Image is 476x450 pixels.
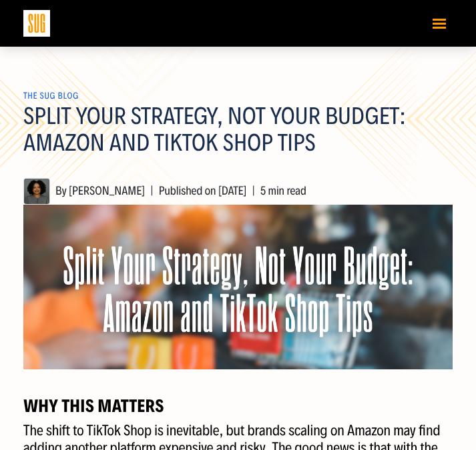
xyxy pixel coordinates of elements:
[23,183,306,198] span: By [PERSON_NAME] Published on [DATE] 5 min read
[23,395,164,417] strong: Why This Matters
[145,183,158,198] span: |
[426,11,453,35] button: Toggle navigation
[23,10,50,37] img: Sug
[23,103,453,173] h1: Split Your Strategy, Not Your Budget: Amazon and TikTok Shop Tips
[246,183,260,198] span: |
[23,91,79,101] a: The SUG Blog
[23,178,50,205] img: Hanna Tekle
